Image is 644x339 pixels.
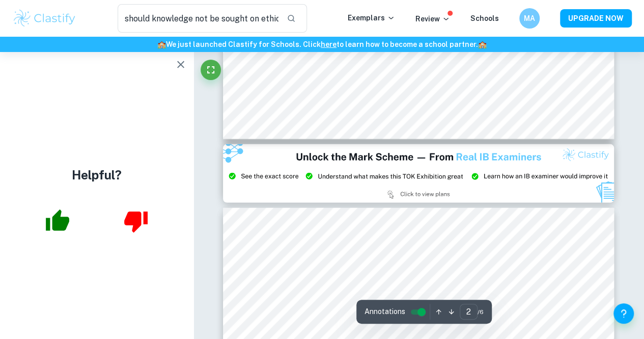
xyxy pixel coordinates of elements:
h4: Helpful? [72,166,122,184]
button: Help and Feedback [613,303,634,324]
a: Schools [470,14,499,22]
span: 🏫 [157,40,166,48]
h6: We just launched Clastify for Schools. Click to learn how to become a school partner. [2,39,642,50]
img: Ad [223,144,614,203]
p: Review [415,13,450,24]
button: UPGRADE NOW [560,9,632,28]
input: Search for any exemplars... [118,4,278,33]
span: Annotations [365,306,405,317]
a: here [321,40,337,48]
button: Fullscreen [201,60,221,80]
h6: MA [524,13,536,24]
span: 🏫 [478,40,487,48]
img: Clastify logo [12,8,77,29]
button: MA [519,8,540,29]
p: Exemplars [348,12,395,23]
span: / 6 [478,307,484,317]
